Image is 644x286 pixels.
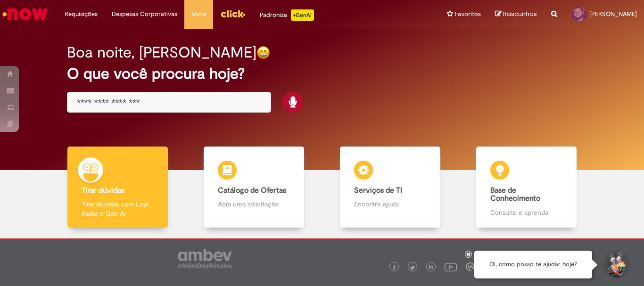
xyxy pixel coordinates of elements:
[82,199,153,218] p: Tirar dúvidas com Lupi Assist e Gen Ai
[67,44,256,61] h2: Boa noite, [PERSON_NAME]
[186,147,322,228] a: Catálogo de Ofertas Abra uma solicitação
[65,9,98,19] span: Requisições
[589,10,637,18] span: [PERSON_NAME]
[354,199,426,209] p: Encontre ajuda
[503,9,537,18] span: Rascunhos
[429,265,434,270] img: logo_footer_linkedin.png
[191,9,206,19] span: More
[602,251,630,279] button: Iniciar Conversa de Suporte
[474,251,592,278] div: Oi, como posso te ajudar hoje?
[392,265,396,270] img: logo_footer_facebook.png
[490,186,540,204] b: Base de Conhecimento
[322,147,458,228] a: Serviços de TI Encontre ajuda
[50,147,186,228] a: Tirar dúvidas Tirar dúvidas com Lupi Assist e Gen Ai
[410,265,415,270] img: logo_footer_twitter.png
[495,10,537,19] a: Rascunhos
[445,261,457,273] img: logo_footer_youtube.png
[490,208,562,217] p: Consulte e aprenda
[1,5,50,24] img: ServiceNow
[218,186,286,195] b: Catálogo de Ofertas
[112,9,177,19] span: Despesas Corporativas
[82,186,124,195] b: Tirar dúvidas
[260,9,314,21] div: Padroniza
[466,262,474,271] img: logo_footer_workplace.png
[354,186,402,195] b: Serviços de TI
[218,199,289,209] p: Abra uma solicitação
[256,46,270,59] img: happy-face.png
[458,147,594,228] a: Base de Conhecimento Consulte e aprenda
[291,9,314,21] p: +GenAi
[455,9,481,19] span: Favoritos
[67,65,577,82] h2: O que você procura hoje?
[178,249,232,268] img: logo_footer_ambev_rotulo_gray.png
[220,7,246,21] img: click_logo_yellow_360x200.png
